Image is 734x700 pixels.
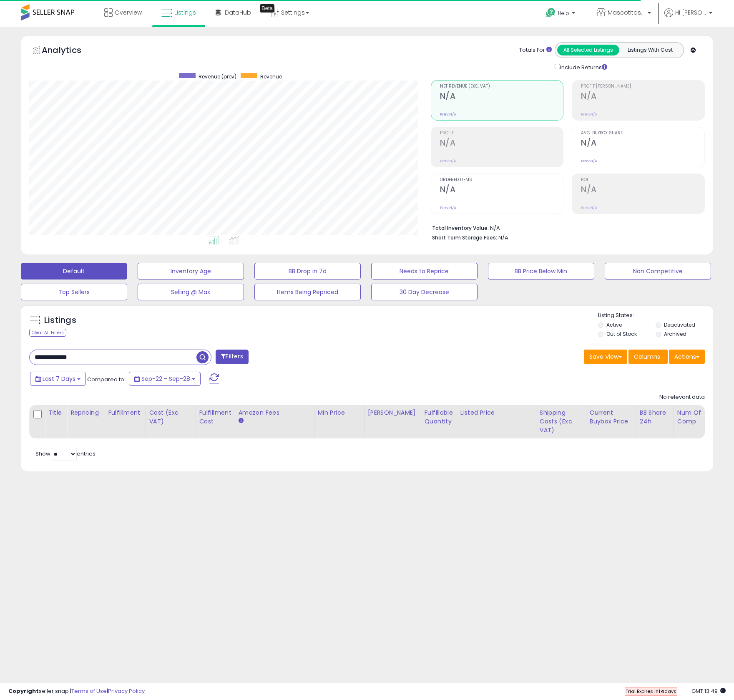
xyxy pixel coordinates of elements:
[29,329,66,337] div: Clear All Filters
[239,417,244,425] small: Amazon Fees.
[581,159,597,164] small: Prev: N/A
[440,91,563,103] h2: N/A
[70,408,101,417] div: Repricing
[254,284,361,300] button: Items Being Repriced
[675,8,706,17] span: Hi [PERSON_NAME]
[557,45,619,55] button: All Selected Listings
[21,263,127,279] button: Default
[581,178,704,182] span: ROI
[539,1,583,27] a: Help
[318,408,361,417] div: Min Price
[605,263,711,279] button: Non Competitive
[664,330,686,337] label: Archived
[216,350,248,364] button: Filters
[460,408,533,417] div: Listed Price
[619,45,681,55] button: Listings With Cost
[628,350,668,364] button: Columns
[590,408,633,426] div: Current Buybox Price
[581,84,704,89] span: Profit [PERSON_NAME]
[42,44,98,58] h5: Analytics
[440,112,456,117] small: Prev: N/A
[199,73,236,80] span: Revenue (prev)
[581,185,704,196] h2: N/A
[581,112,597,117] small: Prev: N/A
[138,263,244,279] button: Inventory Age
[440,159,456,164] small: Prev: N/A
[260,73,282,80] span: Revenue
[545,8,556,18] i: Get Help
[225,8,251,17] span: DataHub
[540,408,583,435] div: Shipping Costs (Exc. VAT)
[425,408,453,426] div: Fulfillable Quantity
[199,408,231,426] div: Fulfillment Cost
[48,408,63,417] div: Title
[108,408,142,417] div: Fulfillment
[440,205,456,210] small: Prev: N/A
[664,8,712,27] a: Hi [PERSON_NAME]
[260,4,274,13] div: Tooltip anchor
[640,408,670,426] div: BB Share 24h.
[432,234,497,241] b: Short Term Storage Fees:
[634,353,660,361] span: Columns
[677,408,708,426] div: Num of Comp.
[129,372,201,386] button: Sep-22 - Sep-28
[664,321,695,328] label: Deactivated
[584,350,627,364] button: Save View
[606,321,622,328] label: Active
[115,8,142,17] span: Overview
[581,138,704,149] h2: N/A
[608,8,645,17] span: Mascotitas a casa
[149,408,192,426] div: Cost (Exc. VAT)
[432,224,489,232] b: Total Inventory Value:
[21,284,127,300] button: Top Sellers
[659,393,705,401] div: No relevant data
[440,185,563,196] h2: N/A
[371,284,478,300] button: 30 Day Decrease
[558,10,569,17] span: Help
[440,138,563,149] h2: N/A
[141,375,190,383] span: Sep-22 - Sep-28
[43,375,75,383] span: Last 7 Days
[598,312,713,320] p: Listing States:
[606,330,637,337] label: Out of Stock
[498,234,508,242] span: N/A
[581,131,704,136] span: Avg. Buybox Share
[581,205,597,210] small: Prev: N/A
[371,263,478,279] button: Needs to Reprice
[519,46,552,54] div: Totals For
[174,8,196,17] span: Listings
[44,315,76,326] h5: Listings
[254,263,361,279] button: BB Drop in 7d
[87,375,126,383] span: Compared to:
[440,131,563,136] span: Profit
[368,408,417,417] div: [PERSON_NAME]
[239,408,311,417] div: Amazon Fees
[548,62,617,72] div: Include Returns
[581,91,704,103] h2: N/A
[488,263,594,279] button: BB Price Below Min
[30,372,86,386] button: Last 7 Days
[440,178,563,182] span: Ordered Items
[138,284,244,300] button: Selling @ Max
[440,84,563,89] span: Net Revenue (Exc. VAT)
[669,350,705,364] button: Actions
[35,450,96,458] span: Show: entries
[432,222,699,232] li: N/A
